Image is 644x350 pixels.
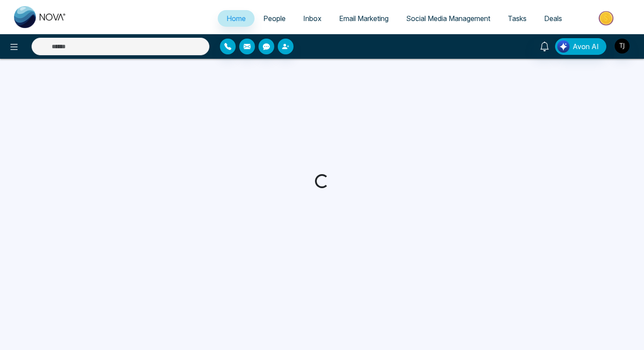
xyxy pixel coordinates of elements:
[218,10,255,27] a: Home
[255,10,294,27] a: People
[14,6,67,28] img: Nova CRM Logo
[339,14,389,23] span: Email Marketing
[294,10,330,27] a: Inbox
[263,14,286,23] span: People
[406,14,490,23] span: Social Media Management
[555,38,606,55] button: Avon AI
[557,40,570,53] img: Lead Flow
[615,39,630,54] img: User Avatar
[303,14,322,23] span: Inbox
[575,8,639,28] img: Market-place.gif
[544,14,562,23] span: Deals
[535,10,571,27] a: Deals
[226,14,246,23] span: Home
[330,10,397,27] a: Email Marketing
[508,14,527,23] span: Tasks
[397,10,499,27] a: Social Media Management
[499,10,535,27] a: Tasks
[573,41,599,52] span: Avon AI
